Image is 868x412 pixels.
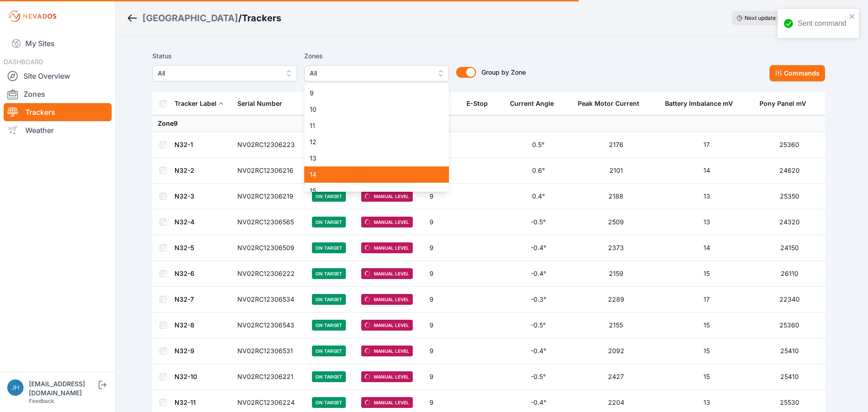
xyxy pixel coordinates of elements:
span: 12 [310,137,433,147]
span: 13 [310,154,433,163]
div: Sent command [797,18,846,29]
span: 11 [310,121,433,130]
span: All [310,68,431,79]
button: All [304,65,449,81]
span: 10 [310,105,433,114]
span: 9 [310,89,433,98]
div: All [304,83,449,192]
span: 14 [310,170,433,179]
button: close [849,13,855,20]
span: 15 [310,186,433,195]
